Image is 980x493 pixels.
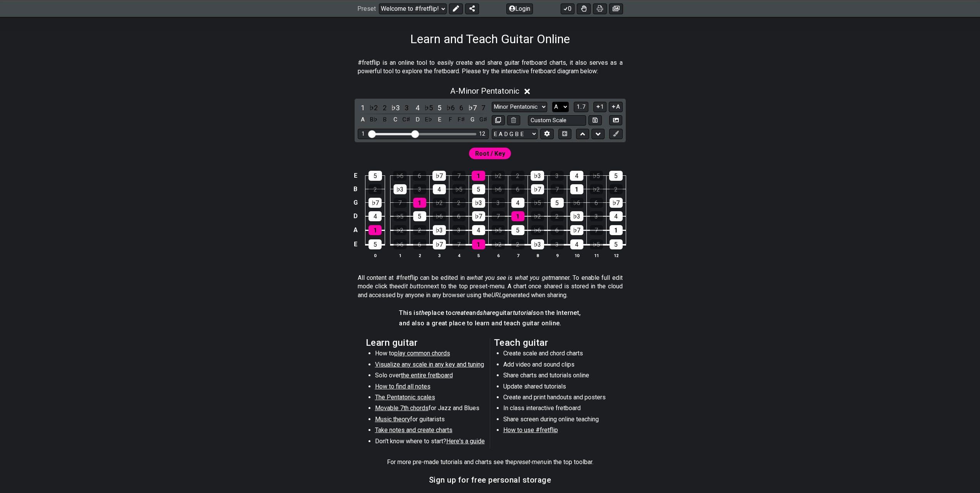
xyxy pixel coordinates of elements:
div: 7 [452,239,466,249]
span: The Pentatonic scales [375,394,435,401]
div: 5 [369,239,382,249]
th: 10 [567,251,586,259]
div: toggle pitch class [478,114,488,125]
th: 0 [365,251,385,259]
div: 6 [413,171,426,181]
div: ♭5 [531,198,544,208]
div: 1 [369,225,382,235]
td: B [351,182,360,196]
div: 5 [551,198,564,208]
div: 3 [550,171,564,181]
td: D [351,209,360,223]
li: In class interactive fretboard [503,404,613,415]
li: for Jazz and Blues [375,404,485,415]
div: 5 [610,239,623,249]
div: 7 [492,211,505,221]
div: ♭7 [433,239,446,249]
div: toggle pitch class [446,114,456,125]
button: 1 [593,102,606,112]
button: Share Preset [465,3,479,14]
div: ♭7 [369,198,382,208]
div: ♭7 [531,184,544,194]
th: 2 [410,251,429,259]
li: for guitarists [375,415,485,426]
button: Edit Tuning [540,129,553,139]
div: toggle scale degree [380,103,390,113]
div: ♭3 [570,211,583,221]
div: toggle scale degree [369,103,379,113]
span: 1..7 [576,103,586,110]
button: Toggle horizontal chord view [558,129,571,139]
span: A - Minor Pentatonic [450,86,519,96]
div: ♭5 [590,171,603,181]
div: toggle scale degree [456,103,466,113]
span: How to find all notes [375,383,431,390]
div: toggle scale degree [358,103,368,113]
button: Edit Preset [449,3,463,14]
em: create [452,309,469,316]
button: Create Image [609,115,622,126]
button: Create image [609,3,623,14]
div: 5 [413,211,426,221]
div: ♭2 [433,198,446,208]
div: 3 [413,184,426,194]
h2: Teach guitar [494,338,615,347]
div: toggle pitch class [456,114,466,125]
div: ♭2 [531,211,544,221]
div: toggle scale degree [390,103,400,113]
li: Share screen during online teaching [503,415,613,426]
div: toggle scale degree [467,103,477,113]
span: How to use #fretflip [503,426,558,434]
div: toggle pitch class [369,114,379,125]
div: ♭7 [610,198,623,208]
li: Create scale and chord charts [503,349,613,360]
button: 0 [561,3,575,14]
div: toggle pitch class [467,114,477,125]
div: 2 [610,184,623,194]
h3: Sign up for free personal storage [429,476,551,484]
button: First click edit preset to enable marker editing [609,129,622,139]
div: ♭2 [394,225,407,235]
p: #fretflip is an online tool to easily create and share guitar fretboard charts, it also serves as... [358,59,623,76]
div: toggle scale degree [478,103,488,113]
em: share [480,309,495,316]
div: ♭7 [472,211,485,221]
li: Share charts and tutorials online [503,371,613,382]
div: 1 [511,211,524,221]
div: 1 [413,198,426,208]
div: toggle pitch class [412,114,422,125]
span: Here's a guide [446,437,485,445]
div: ♭7 [432,171,446,181]
td: G [351,196,360,209]
span: First enable full edit mode to edit [475,148,505,159]
div: toggle scale degree [402,103,412,113]
div: ♭6 [492,184,505,194]
button: Store user defined scale [588,115,601,126]
li: Create and print handouts and posters [503,393,613,404]
span: Movable 7th chords [375,404,429,412]
div: 4 [369,211,382,221]
p: All content at #fretflip can be edited in a manner. To enable full edit mode click the next to th... [358,274,623,300]
li: Update shared tutorials [503,382,613,393]
div: 3 [492,198,505,208]
div: ♭6 [570,198,583,208]
div: 4 [610,211,623,221]
li: How to [375,349,485,360]
div: 7 [452,171,466,181]
button: A [609,102,622,112]
div: 5 [472,184,485,194]
select: Tonic/Root [552,102,569,112]
div: ♭2 [491,171,505,181]
div: 4 [570,171,583,181]
em: URL [491,291,502,299]
th: 11 [586,251,606,259]
div: 2 [369,184,382,194]
span: Take notes and create charts [375,426,452,434]
td: E [351,169,360,183]
div: 1 [472,239,485,249]
p: For more pre-made tutorials and charts see the in the top toolbar. [387,458,593,466]
div: 3 [551,239,564,249]
div: 7 [590,225,603,235]
div: ♭3 [433,225,446,235]
div: toggle scale degree [412,103,422,113]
